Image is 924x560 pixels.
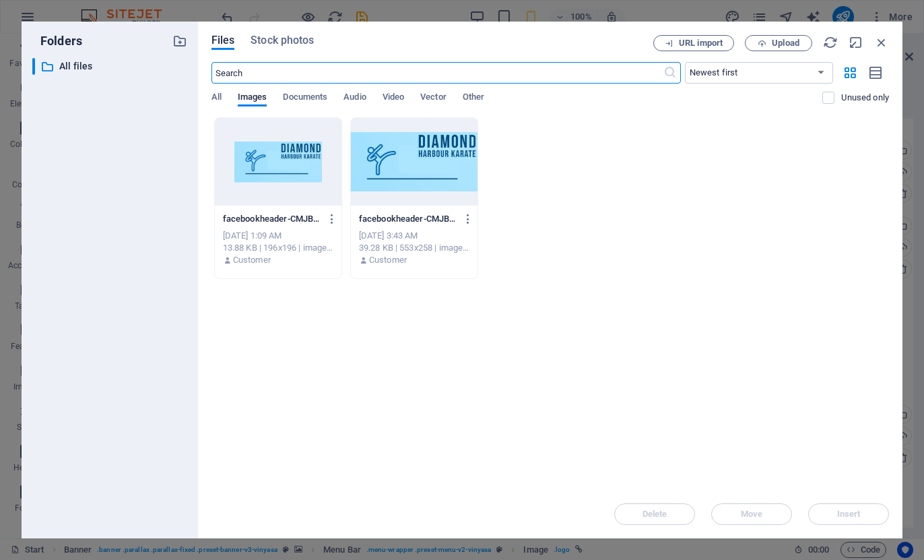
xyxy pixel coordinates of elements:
[211,62,663,84] input: Search
[32,32,82,50] p: Folders
[679,39,723,47] span: URL import
[369,254,407,266] p: Customer
[745,35,812,51] button: Upload
[359,242,469,254] div: 39.28 KB | 553x258 | image/png
[874,35,889,50] i: Close
[772,39,799,47] span: Upload
[223,213,321,225] p: facebookheader-CMJBM1mlqw5aPHqghnslLA-uoX7pqOgdVJ8WQSwa4-VBg.png
[823,35,838,50] i: Reload
[251,32,314,49] span: Stock photos
[223,242,333,254] div: 13.88 KB | 196x196 | image/png
[233,254,271,266] p: Customer
[343,89,366,108] span: Audio
[283,89,327,108] span: Documents
[463,89,484,108] span: Other
[32,58,35,75] div: ​
[841,92,889,104] p: Displays only files that are not in use on the website. Files added during this session can still...
[653,35,734,51] button: URL import
[211,89,222,108] span: All
[59,59,162,74] p: All files
[238,89,267,108] span: Images
[211,32,235,49] span: Files
[420,89,447,108] span: Vector
[172,34,187,49] i: Create new folder
[359,230,469,242] div: [DATE] 3:43 AM
[383,89,404,108] span: Video
[849,35,863,50] i: Minimize
[359,213,457,225] p: facebookheader-CMJBM1mlqw5aPHqghnslLA.png
[223,230,333,242] div: [DATE] 1:09 AM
